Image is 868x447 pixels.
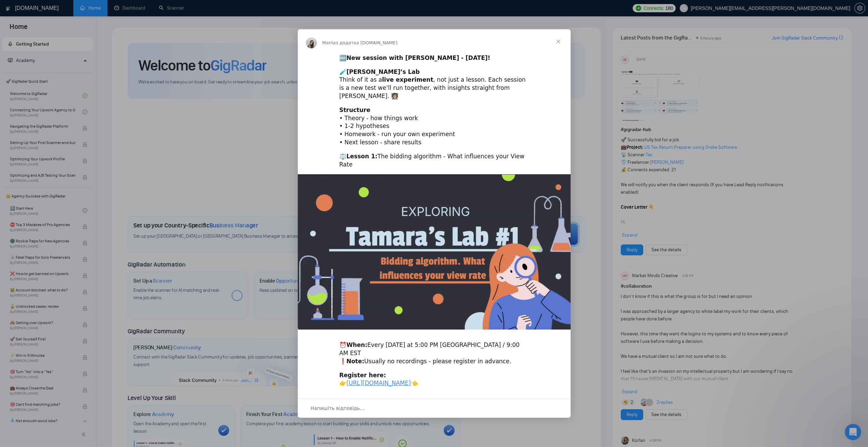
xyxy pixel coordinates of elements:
[298,398,571,418] div: Відкрити бесіду й відповісти
[306,37,317,48] img: Profile image for Mariia
[339,153,529,169] div: ⚖️ The bidding algorithm - What influences your View Rate
[347,341,367,348] b: When:
[347,54,490,61] b: New session with [PERSON_NAME] - [DATE]!
[347,68,420,75] b: [PERSON_NAME]’s Lab
[339,106,529,147] div: • Theory - how things work • 1-2 hypotheses • Homework - run your own experiment • Next lesson - ...
[339,341,529,365] div: ⏰ Every [DATE] at 5:00 PM [GEOGRAPHIC_DATA] / 9:00 AM EST ❗ Usually no recordings - please regist...
[339,371,529,388] div: 👉 👈
[336,40,397,45] span: з додатка [DOMAIN_NAME]
[347,358,364,365] b: Note:
[347,153,378,160] b: Lesson 1:
[347,380,411,386] a: [URL][DOMAIN_NAME]
[311,404,365,413] span: Напишіть відповідь…
[382,76,433,83] b: live experiment
[546,29,571,54] span: Закрити
[339,372,386,379] b: Register here:
[339,107,370,113] b: Structure
[339,54,529,62] div: 🆕
[339,68,529,100] div: 🧪 Think of it as a , not just a lesson. Each session is a new test we’ll run together, with insig...
[322,40,336,45] span: Mariia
